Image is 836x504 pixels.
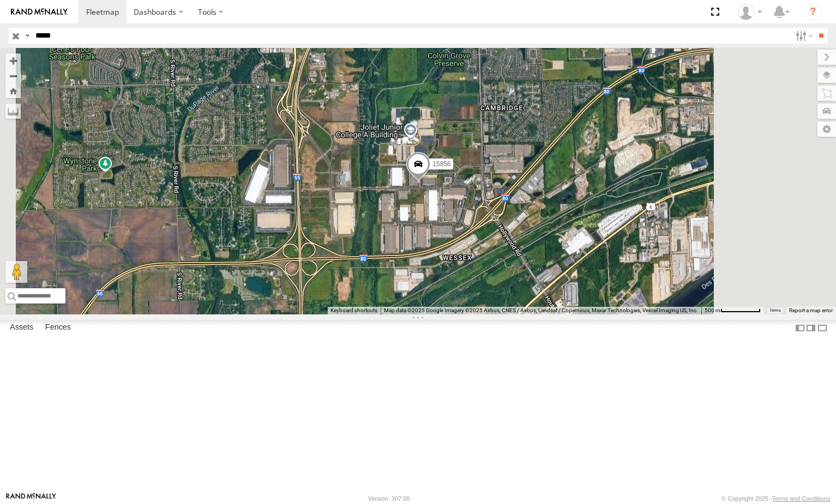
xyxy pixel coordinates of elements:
[804,3,822,21] i: ?
[795,320,805,336] label: Dock Summary Table to the Left
[23,28,32,44] label: Search Query
[772,495,830,502] a: Terms and Conditions
[5,83,21,98] button: Zoom Home
[734,4,766,20] div: Paul Withrow
[817,122,836,137] label: Map Settings
[769,308,781,313] a: Terms (opens in new tab)
[6,493,56,504] a: Visit our Website
[805,320,816,336] label: Dock Summary Table to the Right
[721,495,830,502] div: © Copyright 2025 -
[368,495,410,502] div: Version: 307.00
[5,261,27,283] button: Drag Pegman onto the map to open Street View
[40,320,76,336] label: Fences
[4,320,39,336] label: Assets
[5,104,21,119] label: Measure
[11,8,68,16] img: rand-logo.svg
[5,53,21,68] button: Zoom in
[432,160,450,167] span: 15856
[384,307,698,313] span: Map data ©2025 Google Imagery ©2025 Airbus, CNES / Airbus, Landsat / Copernicus, Maxar Technologi...
[701,307,764,314] button: Map Scale: 500 m per 70 pixels
[330,307,377,314] button: Keyboard shortcuts
[5,68,21,83] button: Zoom out
[791,28,815,44] label: Search Filter Options
[789,307,833,313] a: Report a map error
[817,320,828,336] label: Hide Summary Table
[705,307,720,313] span: 500 m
